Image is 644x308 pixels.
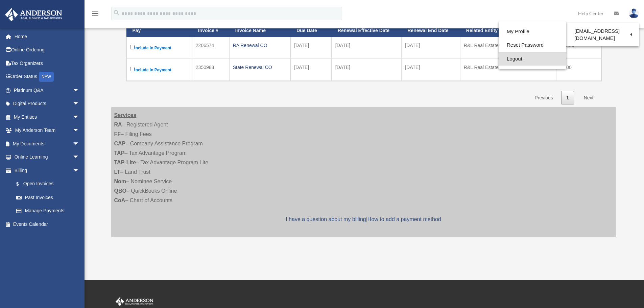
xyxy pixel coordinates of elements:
a: Tax Organizers [5,56,90,70]
th: Related Entity or Trust: activate to sort column ascending [460,24,556,37]
a: My Anderson Teamarrow_drop_down [5,124,90,137]
span: arrow_drop_down [73,110,86,124]
img: Anderson Advisors Platinum Portal [114,297,155,306]
th: Renewal Effective Date: activate to sort column ascending [332,24,401,37]
a: Next [579,91,599,105]
div: – Registered Agent – Filing Fees – Company Assistance Program – Tax Advantage Program – Tax Advan... [111,107,616,237]
a: I have a question about my billing [286,216,366,222]
strong: TAP [114,150,125,156]
a: Reset Password [499,38,566,52]
td: [DATE] [401,59,460,81]
a: Billingarrow_drop_down [5,164,86,177]
strong: CAP [114,141,126,146]
td: R&L Real Estate Solutions LLC [460,59,556,81]
td: [DATE] [332,59,401,81]
strong: QBO [114,188,126,194]
strong: TAP-Lite [114,160,136,165]
th: Pay: activate to sort column descending [126,24,192,37]
input: Include in Payment [130,67,135,71]
a: My Profile [499,25,566,39]
a: [EMAIL_ADDRESS][DOMAIN_NAME] [566,25,639,45]
a: Home [5,30,90,43]
a: Online Learningarrow_drop_down [5,150,90,164]
span: arrow_drop_down [73,97,86,111]
img: Anderson Advisors Platinum Portal [3,8,64,21]
a: Digital Productsarrow_drop_down [5,97,90,111]
a: menu [91,12,99,18]
th: Renewal End Date: activate to sort column ascending [401,24,460,37]
i: search [113,9,120,17]
a: My Documentsarrow_drop_down [5,137,90,150]
a: My Entitiesarrow_drop_down [5,110,90,124]
td: [DATE] [332,37,401,59]
a: Previous [529,91,558,105]
strong: FF [114,131,121,137]
strong: Services [114,112,137,118]
a: Logout [499,52,566,66]
span: arrow_drop_down [73,137,86,151]
img: User Pic [629,8,639,18]
a: Online Ordering [5,43,90,57]
td: 2350988 [192,59,229,81]
strong: RA [114,122,122,127]
td: R&L Real Estate Solutions LLC [460,37,556,59]
td: [DATE] [290,37,332,59]
a: Order StatusNEW [5,70,90,84]
td: [DATE] [290,59,332,81]
td: [DATE] [401,37,460,59]
div: RA Renewal CO [233,41,287,50]
a: How to add a payment method [367,216,441,222]
a: Platinum Q&Aarrow_drop_down [5,84,90,97]
strong: Nom [114,179,126,184]
a: Manage Payments [9,204,86,218]
a: Events Calendar [5,217,90,231]
span: arrow_drop_down [73,164,86,177]
div: NEW [39,72,54,82]
strong: CoA [114,197,125,203]
strong: LT [114,169,120,175]
span: $ [20,180,23,188]
th: Due Date: activate to sort column ascending [290,24,332,37]
a: $Open Invoices [9,177,83,191]
label: Include in Payment [130,66,188,74]
span: arrow_drop_down [73,124,86,138]
div: State Renewal CO [233,63,287,72]
a: Past Invoices [9,191,86,204]
td: 2206574 [192,37,229,59]
th: Invoice Name: activate to sort column ascending [229,24,290,37]
a: 1 [561,91,574,105]
th: Invoice #: activate to sort column ascending [192,24,229,37]
span: arrow_drop_down [73,150,86,164]
span: arrow_drop_down [73,84,86,97]
label: Include in Payment [130,44,188,52]
input: Include in Payment [130,45,135,49]
p: | [114,215,613,224]
td: 25.00 [556,59,601,81]
i: menu [91,9,99,18]
td: 155.00 [556,37,601,59]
